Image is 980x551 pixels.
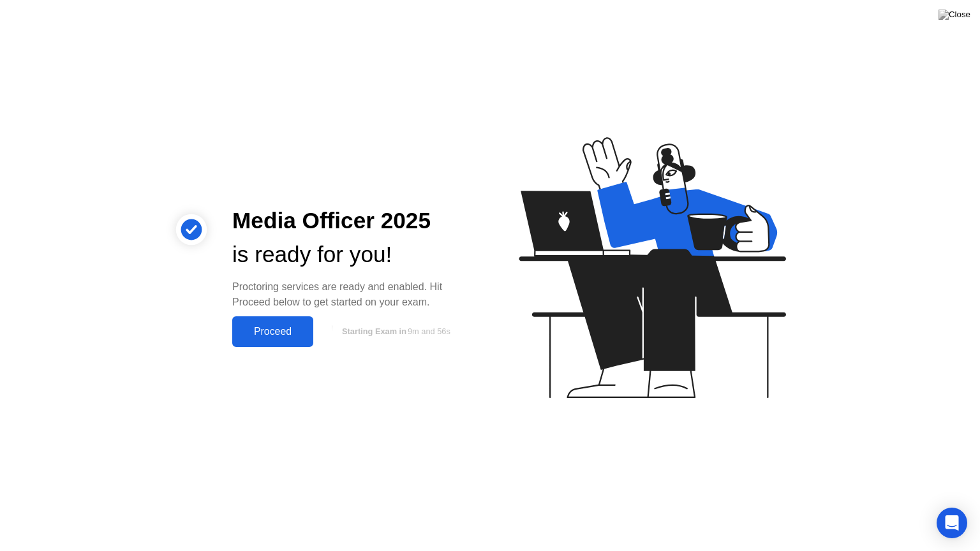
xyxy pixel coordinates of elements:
[232,238,470,272] div: is ready for you!
[408,327,450,336] span: 9m and 56s
[236,326,309,337] div: Proceed
[320,320,470,344] button: Starting Exam in9m and 56s
[939,10,970,20] img: Close
[232,204,470,238] div: Media Officer 2025
[232,279,470,310] div: Proctoring services are ready and enabled. Hit Proceed below to get started on your exam.
[232,316,313,347] button: Proceed
[937,508,967,538] div: Open Intercom Messenger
